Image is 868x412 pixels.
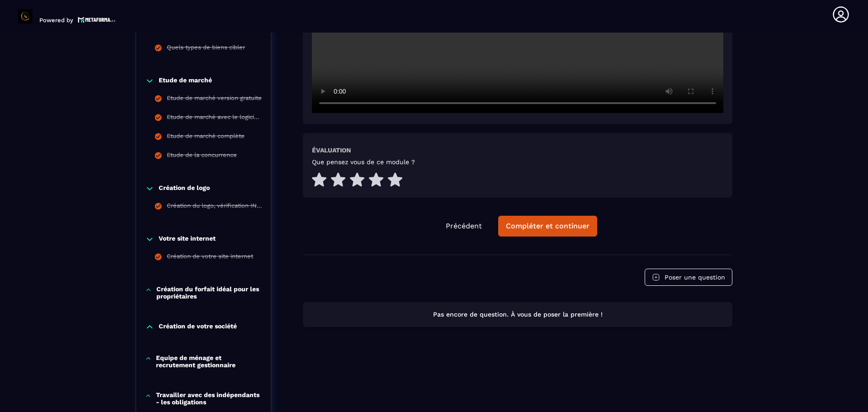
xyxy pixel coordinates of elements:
[167,133,245,142] div: Etude de marché complète
[156,391,262,406] p: Travailler avec des indépendants - les obligations
[498,216,597,237] button: Compléter et continuer
[167,152,237,161] div: Etude de la concurrence
[167,44,245,54] div: Quels types de biens cibler
[312,147,351,154] h6: Évaluation
[645,269,732,286] button: Poser une question
[312,158,415,166] h5: Que pensez vous de ce module ?
[159,235,216,244] p: Votre site internet
[167,253,253,263] div: Création de votre site internet
[156,285,262,300] p: Création du forfait idéal pour les propriétaires
[159,184,210,193] p: Création de logo
[156,354,262,369] p: Equipe de ménage et recrutement gestionnaire
[167,114,262,123] div: Etude de marché avec le logiciel Airdna version payante
[18,9,33,24] img: logo-branding
[167,95,262,104] div: Etude de marché version gratuite
[439,216,489,236] button: Précédent
[78,16,116,24] img: logo
[159,76,212,85] p: Etude de marché
[311,310,724,319] p: Pas encore de question. À vous de poser la première !
[159,322,237,331] p: Création de votre société
[506,222,590,231] div: Compléter et continuer
[167,202,262,212] div: Création du logo, vérification INPI
[39,17,73,24] p: Powered by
